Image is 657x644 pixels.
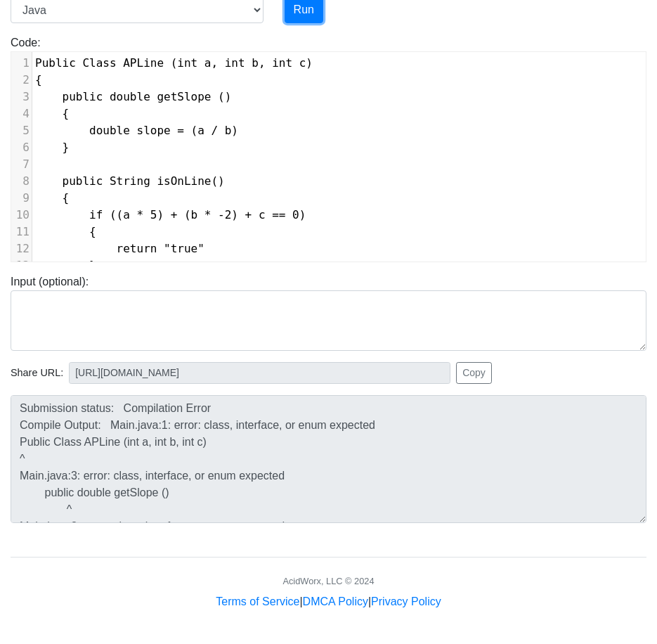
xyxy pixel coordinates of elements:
[35,174,225,188] span: public String isOnLine()
[11,257,32,274] div: 13
[35,225,96,238] span: {
[11,366,63,381] span: Share URL:
[11,156,32,173] div: 7
[11,55,32,72] div: 1
[11,190,32,207] div: 9
[69,362,450,384] input: No share available yet
[35,191,69,205] span: {
[216,595,299,607] a: Terms of Service
[11,139,32,156] div: 6
[11,224,32,240] div: 11
[11,89,32,105] div: 3
[35,208,306,221] span: if ((a * 5) + (b * -2) + c == 0)
[35,73,42,86] span: {
[35,90,231,103] span: public double getSlope ()
[303,595,368,607] a: DMCA Policy
[35,242,204,255] span: return "true"
[11,105,32,122] div: 4
[11,240,32,257] div: 12
[35,107,69,120] span: {
[35,259,96,272] span: }
[35,124,238,137] span: double slope = (a / b)
[11,72,32,89] div: 2
[11,207,32,224] div: 10
[282,574,374,588] div: AcidWorx, LLC © 2024
[35,141,69,154] span: }
[11,122,32,139] div: 5
[11,173,32,190] div: 8
[371,595,441,607] a: Privacy Policy
[35,56,313,70] span: Public Class APLine (int a, int b, int c)
[456,362,492,384] button: Copy
[216,593,441,610] div: | |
